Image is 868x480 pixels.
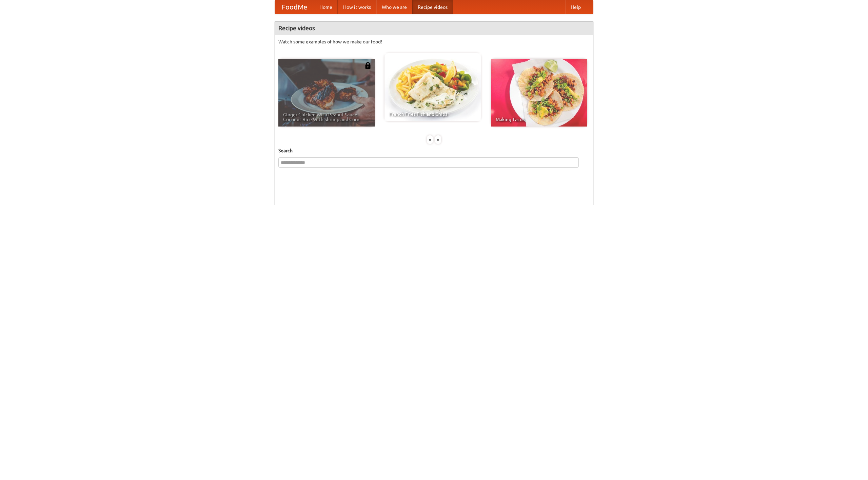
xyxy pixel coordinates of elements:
img: 483408.png [364,62,371,69]
p: Watch some examples of how we make our food! [278,38,590,45]
span: French Fries Fish and Chips [389,112,476,116]
a: Home [314,0,338,14]
a: Help [565,0,586,14]
a: Who we are [376,0,412,14]
a: How it works [338,0,376,14]
a: French Fries Fish and Chips [384,53,481,121]
a: FoodMe [275,0,314,14]
div: « [427,135,433,144]
h5: Search [278,147,590,154]
h4: Recipe videos [275,21,593,35]
a: Recipe videos [412,0,453,14]
span: Making Tacos [496,117,583,122]
a: Making Tacos [491,59,587,127]
div: » [435,135,441,144]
